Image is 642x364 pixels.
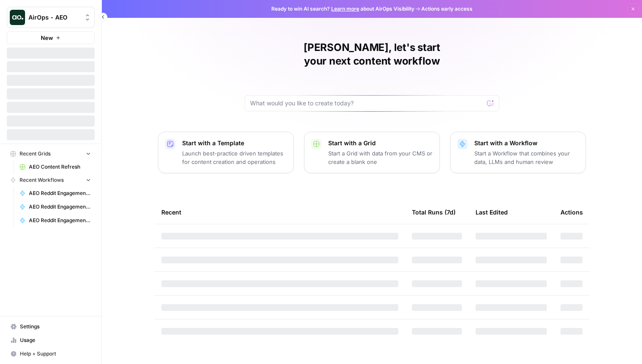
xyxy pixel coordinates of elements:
[7,7,95,28] button: Workspace: AirOps - AEO
[7,31,95,44] button: New
[7,347,95,361] button: Help + Support
[7,174,95,186] button: Recent Workflows
[421,5,473,13] span: Actions early access
[182,149,287,166] p: Launch best-practice driven templates for content creation and operations
[161,200,398,224] div: Recent
[331,6,359,12] a: Learn more
[20,176,64,184] span: Recent Workflows
[182,139,287,147] p: Start with a Template
[20,350,91,358] span: Help + Support
[16,186,95,200] a: AEO Reddit Engagement - Fork
[328,149,433,166] p: Start a Grid with data from your CMS or create a blank one
[450,132,586,173] button: Start with a WorkflowStart a Workflow that combines your data, LLMs and human review
[271,5,414,13] span: Ready to win AI search? about AirOps Visibility
[560,200,583,224] div: Actions
[10,10,25,25] img: AirOps - AEO Logo
[29,163,91,171] span: AEO Content Refresh
[29,203,91,211] span: AEO Reddit Engagement - Fork
[474,139,579,147] p: Start with a Workflow
[20,150,51,158] span: Recent Grids
[29,189,91,197] span: AEO Reddit Engagement - Fork
[7,333,95,347] a: Usage
[20,323,91,330] span: Settings
[7,147,95,160] button: Recent Grids
[304,132,440,173] button: Start with a GridStart a Grid with data from your CMS or create a blank one
[28,13,80,22] span: AirOps - AEO
[41,34,53,42] span: New
[245,41,499,68] h1: [PERSON_NAME], let's start your next content workflow
[16,160,95,174] a: AEO Content Refresh
[250,99,484,107] input: What would you like to create today?
[158,132,294,173] button: Start with a TemplateLaunch best-practice driven templates for content creation and operations
[16,200,95,214] a: AEO Reddit Engagement - Fork
[16,214,95,227] a: AEO Reddit Engagement - Fork
[29,217,91,224] span: AEO Reddit Engagement - Fork
[20,336,91,344] span: Usage
[328,139,433,147] p: Start with a Grid
[412,200,456,224] div: Total Runs (7d)
[474,149,579,166] p: Start a Workflow that combines your data, LLMs and human review
[476,200,508,224] div: Last Edited
[7,320,95,333] a: Settings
